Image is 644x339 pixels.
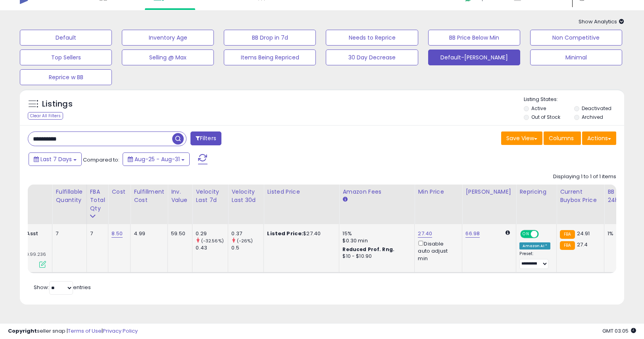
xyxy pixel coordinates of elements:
[577,230,590,237] span: 24.91
[326,30,418,46] button: Needs to Reprice
[530,50,622,65] button: Minimal
[196,188,225,204] div: Velocity Last 7d
[342,253,408,260] div: $10 - $10.90
[519,188,553,196] div: Repricing
[56,188,83,204] div: Fulfillable Quantity
[122,50,214,65] button: Selling @ Max
[28,112,63,120] div: Clear All Filters
[418,188,459,196] div: Min Price
[521,231,531,238] span: ON
[582,131,616,145] button: Actions
[553,173,616,181] div: Displaying 1 to 1 of 1 items
[171,230,186,237] div: 59.50
[190,131,221,145] button: Filters
[111,188,127,196] div: Cost
[196,244,228,251] div: 0.43
[418,230,432,238] a: 27.40
[34,284,91,291] span: Show: entries
[342,230,408,237] div: 15%
[531,105,546,112] label: Active
[607,188,636,204] div: BB Share 24h.
[42,99,73,110] h5: Listings
[577,241,588,248] span: 27.4
[231,244,263,251] div: 0.5
[171,188,189,204] div: Inv. value
[582,105,611,112] label: Deactivated
[122,30,214,46] button: Inventory Age
[560,241,575,250] small: FBA
[326,50,418,65] button: 30 Day Decrease
[602,327,636,335] span: 2025-09-9 03:05 GMT
[231,230,263,237] div: 0.37
[607,230,634,237] div: 1%
[544,131,581,145] button: Columns
[68,327,102,335] a: Terms of Use
[90,188,105,213] div: FBA Total Qty
[134,230,161,237] div: 4.99
[582,114,603,120] label: Archived
[519,251,550,269] div: Preset:
[549,134,574,142] span: Columns
[428,50,520,65] button: Default-[PERSON_NAME]
[418,239,456,262] div: Disable auto adjust min
[267,230,303,237] b: Listed Price:
[29,152,82,166] button: Last 7 Days
[83,156,119,164] span: Compared to:
[465,188,513,196] div: [PERSON_NAME]
[111,230,123,238] a: 8.50
[201,238,224,244] small: (-32.56%)
[90,230,102,237] div: 7
[20,50,112,65] button: Top Sellers
[8,327,37,335] strong: Copyright
[267,188,336,196] div: Listed Price
[123,152,190,166] button: Aug-25 - Aug-31
[342,246,394,253] b: Reduced Prof. Rng.
[342,188,411,196] div: Amazon Fees
[530,30,622,46] button: Non Competitive
[267,230,333,237] div: $27.40
[224,50,316,65] button: Items Being Repriced
[196,230,228,237] div: 0.29
[538,231,550,238] span: OFF
[134,188,164,204] div: Fulfillment Cost
[231,188,260,204] div: Velocity Last 30d
[237,238,253,244] small: (-26%)
[519,242,550,249] div: Amazon AI *
[8,328,138,335] div: seller snap | |
[56,230,80,237] div: 7
[560,230,575,239] small: FBA
[135,155,180,163] span: Aug-25 - Aug-31
[342,196,347,203] small: Amazon Fees.
[428,30,520,46] button: BB Price Below Min
[501,131,542,145] button: Save View
[224,30,316,46] button: BB Drop in 7d
[20,30,112,46] button: Default
[531,114,560,120] label: Out of Stock
[20,69,112,85] button: Reprice w BB
[103,327,138,335] a: Privacy Policy
[465,230,480,238] a: 66.98
[579,18,624,25] span: Show Analytics
[342,237,408,244] div: $0.30 min
[560,188,601,204] div: Current Buybox Price
[524,96,624,103] p: Listing States:
[40,155,72,163] span: Last 7 Days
